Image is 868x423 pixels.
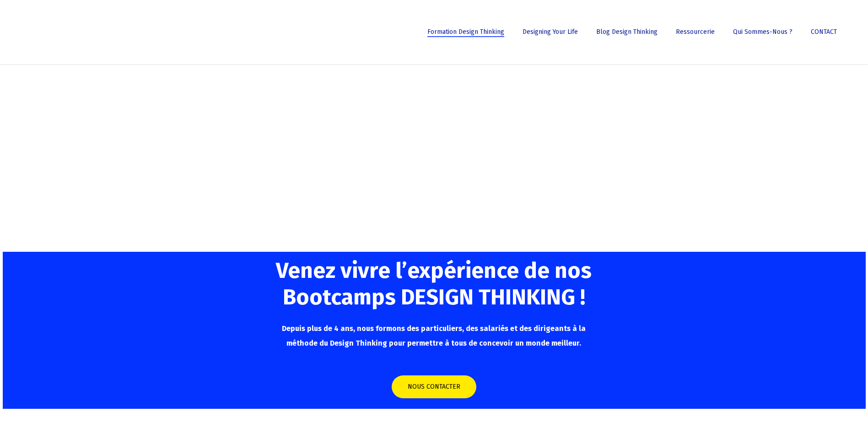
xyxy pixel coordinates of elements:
[728,29,797,35] a: Qui sommes-nous ?
[671,29,719,35] a: Ressourcerie
[276,257,592,310] span: Venez vivre l’expérience de nos Bootcamps DESIGN THINKING !
[282,324,586,347] span: Depuis plus de 4 ans, nous formons des particuliers, des salariés et des dirigeants à la méthode ...
[676,28,715,36] span: Ressourcerie
[592,29,662,35] a: Blog Design Thinking
[423,29,509,35] a: Formation Design Thinking
[518,29,582,35] a: Designing Your Life
[392,375,476,398] a: NOUS CONTACTER
[523,28,578,36] span: Designing Your Life
[13,14,109,50] img: French Future Academy
[811,28,837,36] span: CONTACT
[427,28,504,36] span: Formation Design Thinking
[733,28,793,36] span: Qui sommes-nous ?
[806,29,841,35] a: CONTACT
[408,382,460,391] span: NOUS CONTACTER
[596,28,658,36] span: Blog Design Thinking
